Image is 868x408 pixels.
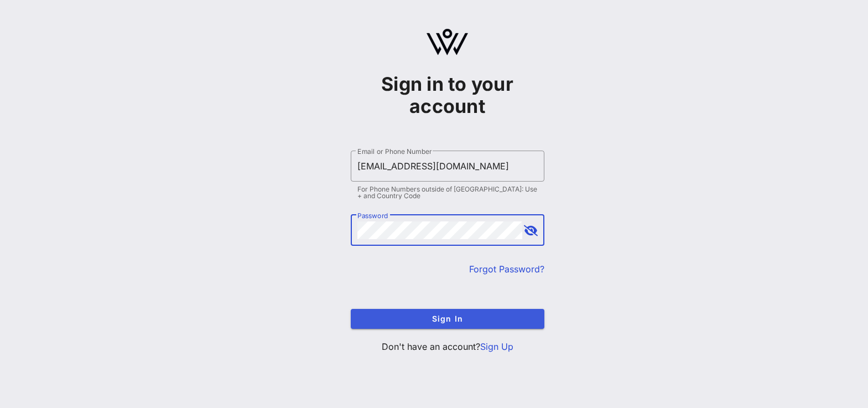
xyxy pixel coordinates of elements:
[480,341,513,352] a: Sign Up
[357,186,538,199] div: For Phone Numbers outside of [GEOGRAPHIC_DATA]: Use + and Country Code
[351,340,544,353] p: Don't have an account?
[357,147,432,156] label: Email or Phone Number
[351,73,544,117] h1: Sign in to your account
[427,29,468,55] img: logo.svg
[351,309,544,329] button: Sign In
[360,314,536,323] span: Sign In
[469,264,544,275] a: Forgot Password?
[357,211,388,220] label: Password
[524,225,538,236] button: append icon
